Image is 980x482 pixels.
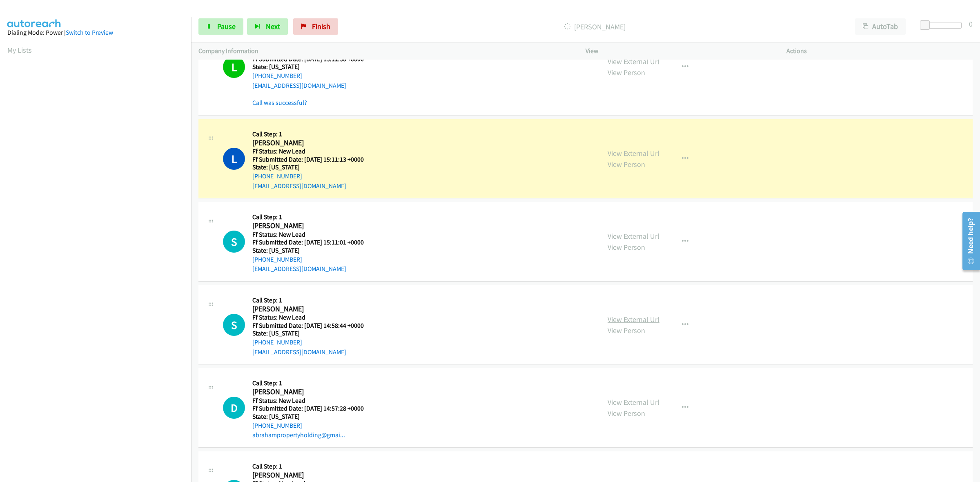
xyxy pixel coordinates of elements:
[252,99,307,107] a: Call was successful?
[855,18,906,35] button: AutoTab
[252,329,364,338] h5: State: [US_STATE]
[252,82,346,89] a: [EMAIL_ADDRESS][DOMAIN_NAME]
[312,22,330,31] span: Finish
[252,431,345,439] a: abrahampropertyholding@gmai...
[293,18,338,35] a: Finish
[252,387,364,397] h2: [PERSON_NAME]
[252,296,364,304] h5: Call Step: 1
[608,57,659,66] a: View External Url
[608,68,645,77] a: View Person
[252,422,302,429] a: [PHONE_NUMBER]
[956,209,980,273] iframe: Resource Center
[252,379,364,387] h5: Call Step: 1
[252,221,374,231] h2: [PERSON_NAME]
[198,46,571,56] p: Company Information
[252,247,374,255] h5: State: [US_STATE]
[223,314,245,336] h1: S
[266,22,280,31] span: Next
[252,348,346,356] a: [EMAIL_ADDRESS][DOMAIN_NAME]
[608,149,659,158] a: View External Url
[252,322,364,330] h5: Ff Submitted Date: [DATE] 14:58:44 +0000
[252,72,302,80] a: [PHONE_NUMBER]
[252,213,374,221] h5: Call Step: 1
[252,471,364,480] h2: [PERSON_NAME]
[252,231,374,239] h5: Ff Status: New Lead
[223,148,245,170] h1: L
[217,22,236,31] span: Pause
[252,404,364,413] h5: Ff Submitted Date: [DATE] 14:57:28 +0000
[252,138,374,148] h2: [PERSON_NAME]
[7,45,32,55] a: My Lists
[608,315,659,324] a: View External Url
[252,255,302,263] a: [PHONE_NUMBER]
[252,462,364,471] h5: Call Step: 1
[223,231,245,253] h1: S
[252,338,302,346] a: [PHONE_NUMBER]
[223,397,245,419] h1: D
[608,242,645,252] a: View Person
[924,22,962,29] div: Delay between calls (in seconds)
[252,182,346,190] a: [EMAIL_ADDRESS][DOMAIN_NAME]
[608,326,645,335] a: View Person
[252,172,302,180] a: [PHONE_NUMBER]
[252,155,374,164] h5: Ff Submitted Date: [DATE] 15:11:13 +0000
[223,56,245,78] h1: L
[786,46,973,56] p: Actions
[198,18,243,35] a: Pause
[608,398,659,407] a: View External Url
[252,130,374,138] h5: Call Step: 1
[223,397,245,419] div: The call is yet to be attempted
[223,231,245,253] div: The call is yet to be attempted
[252,397,364,405] h5: Ff Status: New Lead
[252,63,374,71] h5: State: [US_STATE]
[608,231,659,241] a: View External Url
[349,21,840,32] p: [PERSON_NAME]
[7,28,184,38] div: Dialing Mode: Power |
[247,18,288,35] button: Next
[7,63,191,451] iframe: Dialpad
[252,147,374,155] h5: Ff Status: New Lead
[252,265,346,273] a: [EMAIL_ADDRESS][DOMAIN_NAME]
[66,29,113,36] a: Switch to Preview
[608,409,645,418] a: View Person
[223,314,245,336] div: The call is yet to be attempted
[252,163,374,171] h5: State: [US_STATE]
[252,304,364,314] h2: [PERSON_NAME]
[252,313,364,322] h5: Ff Status: New Lead
[969,18,973,29] div: 0
[252,413,364,421] h5: State: [US_STATE]
[586,46,772,56] p: View
[608,160,645,169] a: View Person
[252,238,374,247] h5: Ff Submitted Date: [DATE] 15:11:01 +0000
